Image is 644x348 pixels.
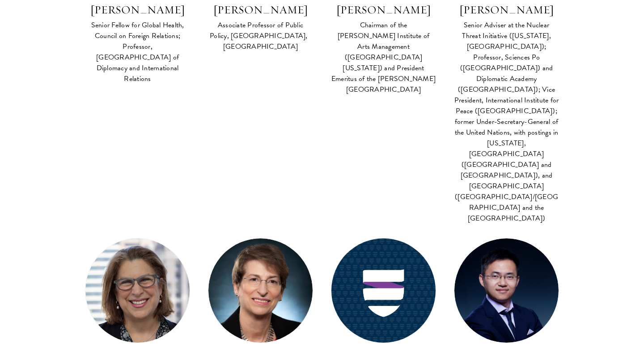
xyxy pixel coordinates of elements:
[85,2,190,17] h3: [PERSON_NAME]
[208,20,313,52] div: Associate Professor of Public Policy, [GEOGRAPHIC_DATA], [GEOGRAPHIC_DATA]
[331,2,436,17] h3: [PERSON_NAME]
[454,2,559,17] h3: [PERSON_NAME]
[454,20,559,224] div: Senior Adviser at the Nuclear Threat Initiative ([US_STATE], [GEOGRAPHIC_DATA]); Professor, Scien...
[85,20,190,84] div: Senior Fellow for Global Health, Council on Foreign Relations; Professor, [GEOGRAPHIC_DATA] of Di...
[331,20,436,95] div: Chairman of the [PERSON_NAME] Institute of Arts Management ([GEOGRAPHIC_DATA][US_STATE]) and Pres...
[208,2,313,17] h3: [PERSON_NAME]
